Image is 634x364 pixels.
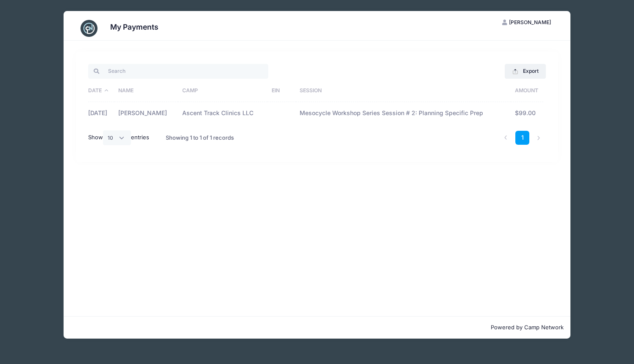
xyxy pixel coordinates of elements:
[110,22,158,31] h3: My Payments
[505,64,546,78] button: Export
[178,102,267,124] td: Ascent Track Clinics LLC
[511,102,543,124] td: $99.00
[114,102,178,124] td: [PERSON_NAME]
[88,64,268,78] input: Search
[495,15,558,30] button: [PERSON_NAME]
[81,20,97,37] img: CampNetwork
[515,131,529,145] a: 1
[267,80,296,102] th: EIN: activate to sort column ascending
[70,323,564,332] p: Powered by Camp Network
[509,19,551,25] span: [PERSON_NAME]
[88,102,114,124] td: [DATE]
[296,80,511,102] th: Session: activate to sort column ascending
[103,130,131,145] select: Showentries
[88,130,149,145] label: Show entries
[88,80,114,102] th: Date: activate to sort column descending
[296,102,511,124] td: Mesocycle Workshop Series Session # 2: Planning Specific Prep
[166,128,234,148] div: Showing 1 to 1 of 1 records
[114,80,178,102] th: Name: activate to sort column ascending
[511,80,543,102] th: Amount: activate to sort column ascending
[178,80,267,102] th: Camp: activate to sort column ascending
